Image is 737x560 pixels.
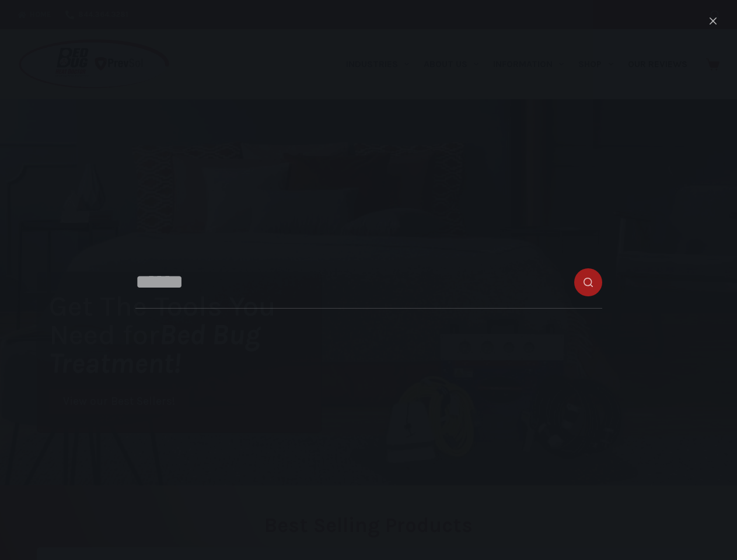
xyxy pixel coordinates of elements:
[338,29,694,99] nav: Primary
[63,396,175,407] span: View our Best Sellers!
[416,29,485,99] a: About Us
[37,515,700,535] h2: Best Selling Products
[49,318,260,380] i: Bed Bug Treatment!
[49,292,321,377] h1: Get The Tools You Need for
[49,389,189,414] a: View our Best Sellers!
[486,29,571,99] a: Information
[9,5,44,40] button: Open LiveChat chat widget
[571,29,620,99] a: Shop
[338,29,416,99] a: Industries
[620,29,694,99] a: Our Reviews
[711,10,719,19] button: Search
[18,38,170,90] img: Prevsol/Bed Bug Heat Doctor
